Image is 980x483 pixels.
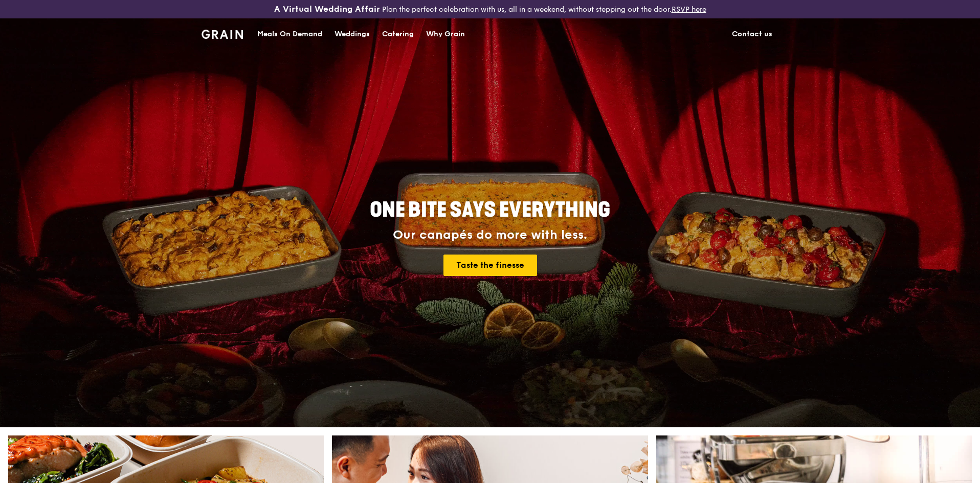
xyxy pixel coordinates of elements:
div: Our canapés do more with less. [306,228,674,242]
a: GrainGrain [202,18,243,49]
div: Why Grain [426,19,465,50]
div: Meals On Demand [257,19,322,50]
a: Weddings [328,19,376,50]
div: Catering [382,19,414,50]
a: Catering [376,19,420,50]
img: Grain [202,30,243,39]
span: ONE BITE SAYS EVERYTHING [370,198,610,222]
a: Contact us [726,19,778,50]
a: RSVP here [672,5,706,14]
div: Weddings [335,19,370,50]
div: Plan the perfect celebration with us, all in a weekend, without stepping out the door. [195,4,785,14]
h3: A Virtual Wedding Affair [274,4,380,14]
a: Taste the finesse [443,255,537,276]
a: Why Grain [420,19,471,50]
